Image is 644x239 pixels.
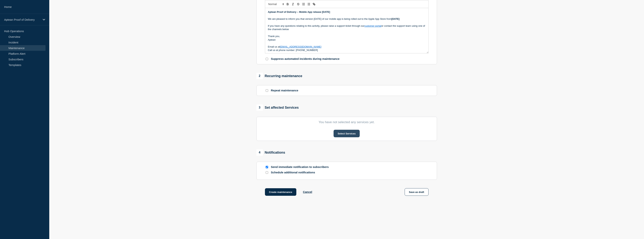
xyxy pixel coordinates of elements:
[280,45,321,48] a: [EMAIL_ADDRESS][DOMAIN_NAME]
[268,35,426,38] p: Thank you,
[303,190,312,193] button: Cancel
[271,89,298,92] p: Repeat maintenance
[268,38,426,42] p: Aptean
[268,49,426,52] p: Call us at phone number: [PHONE_NUMBER]
[311,2,317,6] button: Toggle link
[290,2,296,6] button: Toggle italic text
[265,188,297,196] button: Create maintenance
[285,2,290,6] button: Toggle bold text
[256,73,263,79] span: 2
[306,2,311,6] button: Toggle bulleted list
[266,89,268,92] input: Repeat maintenance
[271,165,331,169] p: Send immediate notification to subscribers
[271,57,340,61] p: Suppress automated incidents during maintenance
[266,166,268,168] input: Send immediate notification to subscribers
[267,2,285,6] span: Font size
[266,171,268,174] input: Schedule additional notifications
[405,188,429,196] button: Save as draft
[256,104,299,111] div: Set affected Services
[268,17,426,21] p: We are pleased to inform you that version [DATE] of our mobile app is being rolled out to the App...
[265,8,428,53] div: Message
[364,24,381,27] a: customer portal
[334,130,360,137] button: Select Services
[268,11,330,13] strong: Aptean Proof of Delivery – Mobile App release [DATE]
[256,104,263,111] span: 3
[268,24,426,31] p: If you have any questions relating to this activity, please raise a support ticket through our or...
[256,149,263,156] span: 4
[256,73,302,79] div: Recurring maintenance
[4,18,40,21] p: Aptean Proof of Delivery
[265,120,429,124] p: You have not selected any services yet.
[271,171,331,174] p: Schedule additional notifications
[268,45,426,49] p: Email us at
[296,2,301,6] button: Toggle strikethrough text
[301,2,306,6] button: Toggle ordered list
[256,149,285,156] div: Notifications
[266,58,268,60] input: Suppress automated incidents during maintenance
[391,17,400,20] strong: [DATE]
